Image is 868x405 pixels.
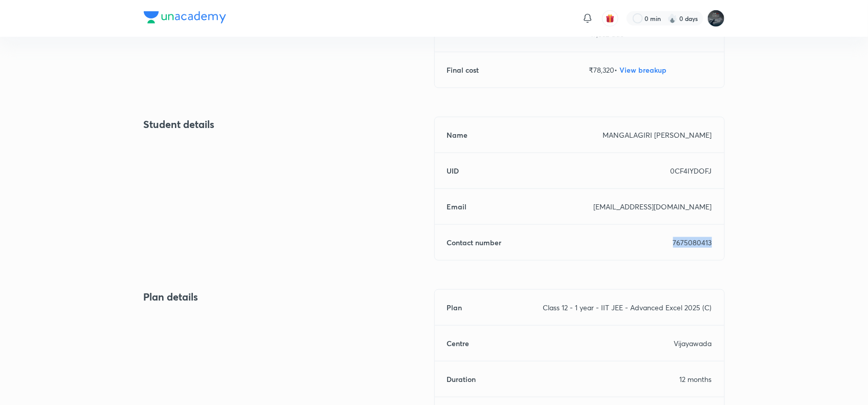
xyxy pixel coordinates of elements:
p: ₹ 78,320 • [589,65,712,75]
p: 12 months [680,374,712,385]
p: Class 12 - 1 year - IIT JEE - Advanced Excel 2025 (C) [543,302,712,313]
img: streak [667,13,678,24]
h4: Plan details [144,289,434,305]
h6: Duration [447,374,476,385]
img: avatar [606,14,615,23]
h6: Contact number [447,237,502,248]
p: [EMAIL_ADDRESS][DOMAIN_NAME] [594,201,712,212]
p: MANGALAGIRI [PERSON_NAME] [603,130,712,140]
h6: Email [447,201,467,212]
h6: Name [447,130,468,140]
h6: Plan [447,302,462,313]
a: Company Logo [144,11,226,26]
h6: Final cost [447,65,479,75]
h6: Centre [447,338,470,349]
img: Subrahmanyam Mopidevi [707,10,725,27]
p: Vijayawada [674,338,712,349]
p: 0CF4IYDOFJ [671,165,712,176]
img: Company Logo [144,11,226,24]
h4: Student details [144,117,434,132]
button: avatar [602,10,618,27]
h6: UID [447,165,459,176]
p: 7675080413 [673,237,712,248]
span: View breakup [620,65,667,75]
